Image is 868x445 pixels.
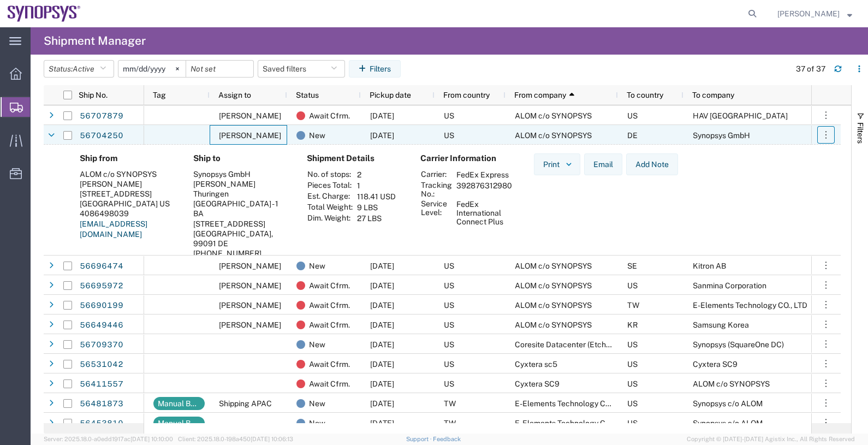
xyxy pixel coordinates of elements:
[158,397,200,410] div: Manual Booking
[420,180,453,199] th: Tracking No.:
[353,213,400,224] td: 27 LBS
[627,301,639,310] span: TW
[73,64,94,73] span: Active
[370,131,394,140] span: 09/04/2025
[515,379,560,388] span: Cyxtera SC9
[534,153,580,175] button: Print
[79,277,124,295] a: 56695972
[353,202,400,213] td: 9 LBS
[627,360,638,369] span: US
[79,317,124,334] a: 56649446
[406,436,433,442] a: Support
[627,379,638,388] span: US
[79,376,124,393] a: 56411557
[693,340,784,349] span: Synopsys (SquareOne DC)
[453,169,516,180] td: FedEx Express
[444,301,454,310] span: US
[627,340,638,349] span: US
[626,153,678,175] button: Add Note
[627,281,638,290] span: US
[79,395,124,413] a: 56481873
[178,436,293,442] span: Client: 2025.18.0-198a450
[370,281,394,290] span: 09/04/2025
[80,189,176,199] div: [STREET_ADDRESS]
[251,436,293,442] span: [DATE] 10:06:13
[777,7,853,20] button: [PERSON_NAME]
[627,399,638,408] span: US
[79,356,124,373] a: 56531042
[420,153,508,163] h4: Carrier Information
[44,27,146,55] h4: Shipment Manager
[370,301,394,310] span: 09/04/2025
[309,335,325,354] span: New
[693,301,807,310] span: E-Elements Technology CO., LTD
[796,63,825,75] div: 37 of 37
[307,180,353,191] th: Pieces Total:
[79,91,108,99] span: Ship No.
[444,321,454,329] span: US
[515,111,592,120] span: ALOM c/o SYNOPSYS
[627,419,638,428] span: US
[515,321,592,329] span: ALOM c/o SYNOPSYS
[693,360,738,369] span: Cyxtera SC9
[515,340,626,349] span: Coresite Datacenter (Etched Ai)
[777,8,840,20] span: Kris Ford
[309,106,350,126] span: Await Cfrm.
[564,159,574,169] img: dropdown
[219,262,281,270] span: Kris Ford
[515,399,626,408] span: E-Elements Technology Co., Ltd
[444,419,456,428] span: TW
[444,262,454,270] span: US
[370,419,394,428] span: 08/13/2025
[130,436,173,442] span: [DATE] 10:10:00
[186,61,253,77] input: Not set
[158,417,200,430] div: Manual Booking
[584,153,622,175] button: Email
[693,419,763,428] span: Synopsys c/o ALOM
[219,399,272,408] span: Shipping APAC
[309,374,350,394] span: Await Cfrm.
[309,394,325,413] span: New
[44,436,173,442] span: Server: 2025.18.0-a0edd1917ac
[307,191,353,202] th: Est. Charge:
[44,60,114,78] button: Status:Active
[219,301,281,310] span: Rafael Chacon
[80,153,176,163] h4: Ship from
[444,281,454,290] span: US
[258,60,345,78] button: Saved filters
[687,435,855,444] span: Copyright © [DATE]-[DATE] Agistix Inc., All Rights Reserved
[515,262,592,270] span: ALOM c/o SYNOPSYS
[453,199,516,227] td: FedEx International Connect Plus
[627,321,638,329] span: KR
[693,321,749,329] span: Samsung Korea
[193,219,289,229] div: [STREET_ADDRESS]
[307,202,353,213] th: Total Weight:
[693,379,770,388] span: ALOM c/o SYNOPSYS
[309,256,325,276] span: New
[515,419,626,428] span: E-Elements Technology Co., Ltd
[193,248,289,258] div: [PHONE_NUMBER]
[514,91,566,99] span: From company
[515,131,592,140] span: ALOM c/o SYNOPSYS
[433,436,461,442] a: Feedback
[370,399,394,408] span: 08/14/2025
[309,413,325,433] span: New
[153,91,166,99] span: Tag
[80,169,176,179] div: ALOM c/o SYNOPSYS
[193,229,289,248] div: [GEOGRAPHIC_DATA], 99091 DE
[219,111,281,120] span: Rafael Chacon
[370,111,394,120] span: 09/04/2025
[353,191,400,202] td: 118.41 USD
[79,297,124,315] a: 56690199
[219,321,281,329] span: Kris Ford
[309,354,350,374] span: Await Cfrm.
[856,122,865,144] span: Filters
[80,209,176,218] div: 4086498039
[309,295,350,315] span: Await Cfrm.
[307,213,353,224] th: Dim. Weight:
[309,276,350,295] span: Await Cfrm.
[515,301,592,310] span: ALOM c/o SYNOPSYS
[627,262,637,270] span: SE
[193,189,289,219] div: Thuringen [GEOGRAPHIC_DATA] - 1 BA
[693,262,726,270] span: Kitron AB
